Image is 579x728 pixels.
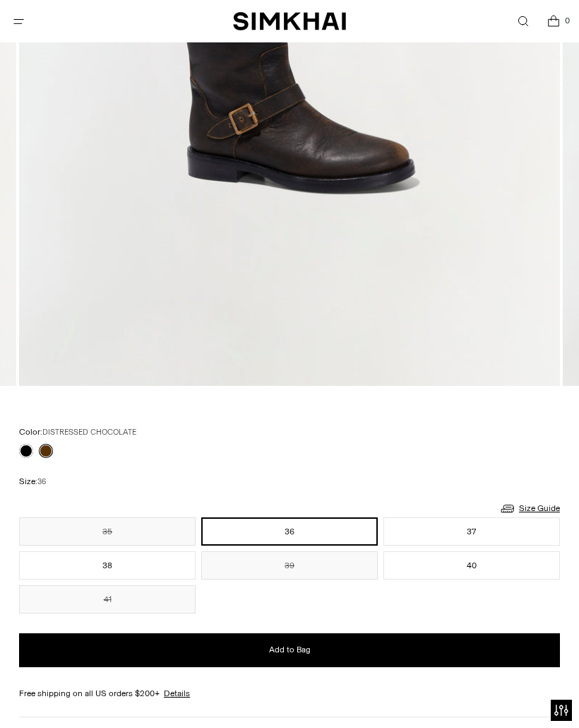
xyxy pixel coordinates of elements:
button: 40 [383,551,560,580]
a: Open cart modal [539,7,568,36]
iframe: Sign Up via Text for Offers [11,674,142,717]
span: 0 [561,14,573,27]
button: 39 [201,551,378,580]
span: DISTRESSED CHOCOLATE [42,428,136,437]
label: Color: [19,425,136,439]
label: Size: [19,475,46,488]
button: 41 [19,585,196,613]
button: 36 [201,517,378,546]
span: 36 [37,477,46,486]
span: Add to Bag [269,644,311,656]
div: Free shipping on all US orders $200+ [19,687,560,700]
button: 38 [19,551,196,580]
button: Add to Bag [19,633,560,667]
button: 35 [19,517,196,546]
a: Open search modal [508,7,537,36]
a: Size Guide [499,500,560,517]
a: Details [164,687,190,700]
button: 37 [383,517,560,546]
button: Open menu modal [4,7,33,36]
a: SIMKHAI [233,11,346,32]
